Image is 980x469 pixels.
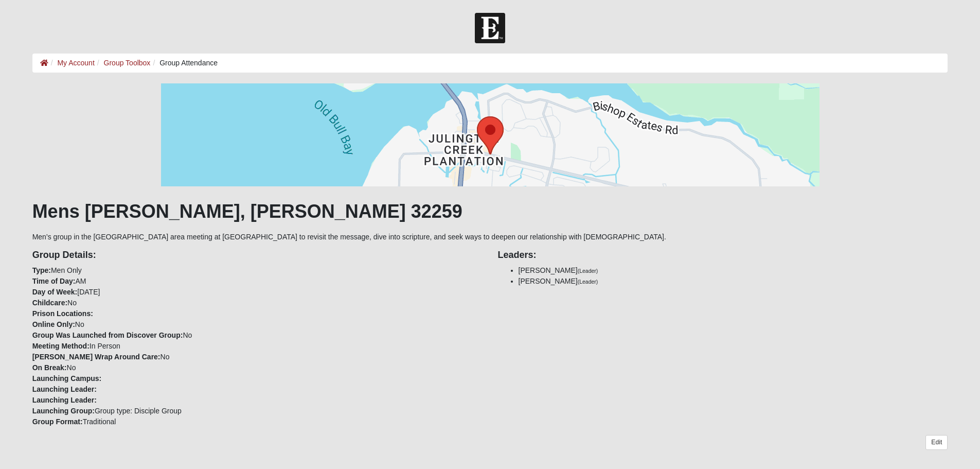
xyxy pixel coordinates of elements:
strong: Childcare: [32,299,67,307]
a: Group Toolbox [104,59,151,67]
strong: Type: [32,266,51,274]
strong: Group Was Launched from Discover Group: [32,331,183,339]
strong: Launching Leader: [32,385,97,393]
strong: Prison Locations: [32,309,93,318]
strong: On Break: [32,363,67,372]
strong: [PERSON_NAME] Wrap Around Care: [32,353,161,361]
small: (Leader) [578,268,598,274]
strong: Launching Leader: [32,396,97,404]
img: Church of Eleven22 Logo [475,13,505,43]
a: Edit [925,435,948,450]
h4: Group Details: [32,250,483,261]
small: (Leader) [578,279,598,285]
strong: Online Only: [32,320,75,328]
strong: Time of Day: [32,277,76,285]
h4: Leaders: [498,250,948,261]
strong: Launching Group: [32,407,95,415]
h1: Mens [PERSON_NAME], [PERSON_NAME] 32259 [32,200,948,222]
div: Men Only AM [DATE] No No No In Person No No Group type: Disciple Group Traditional [25,242,490,427]
li: [PERSON_NAME] [519,276,948,287]
strong: Group Format: [32,418,83,426]
strong: Meeting Method: [32,342,90,350]
li: Group Attendance [150,58,218,68]
li: [PERSON_NAME] [519,265,948,276]
strong: Day of Week: [32,288,78,296]
a: My Account [57,59,94,67]
strong: Launching Campus: [32,374,102,383]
